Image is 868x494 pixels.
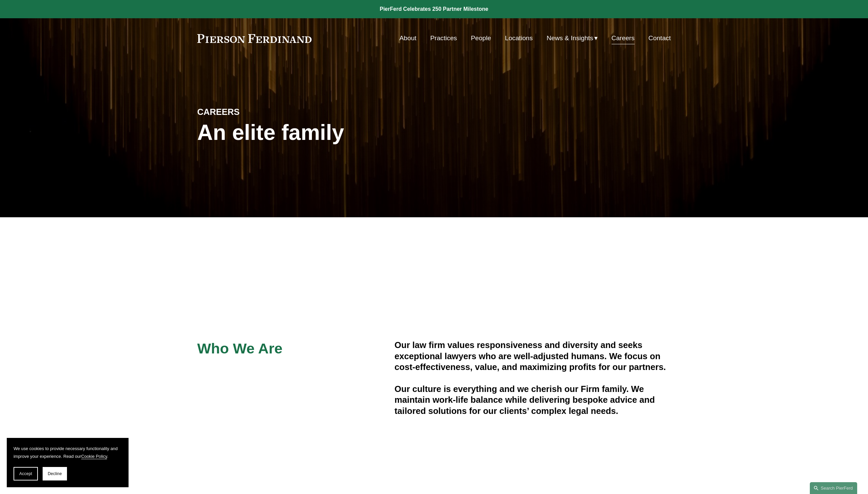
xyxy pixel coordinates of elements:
[547,32,598,45] a: folder dropdown
[399,32,416,45] a: About
[197,106,316,117] h4: CAREERS
[43,467,67,480] button: Decline
[394,384,671,416] h4: Our culture is everything and we cherish our Firm family. We maintain work-life balance while del...
[81,454,107,459] a: Cookie Policy
[430,32,457,45] a: Practices
[394,340,671,372] h4: Our law firm values responsiveness and diversity and seeks exceptional lawyers who are well-adjus...
[810,482,857,494] a: Search this site
[197,120,434,145] h1: An elite family
[612,32,635,45] a: Careers
[7,438,129,487] section: Cookie banner
[14,467,38,480] button: Accept
[471,32,491,45] a: People
[19,471,32,476] span: Accept
[197,340,282,356] span: Who We Are
[648,32,671,45] a: Contact
[505,32,533,45] a: Locations
[14,445,122,460] p: We use cookies to provide necessary functionality and improve your experience. Read our .
[547,32,593,44] span: News & Insights
[48,471,62,476] span: Decline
